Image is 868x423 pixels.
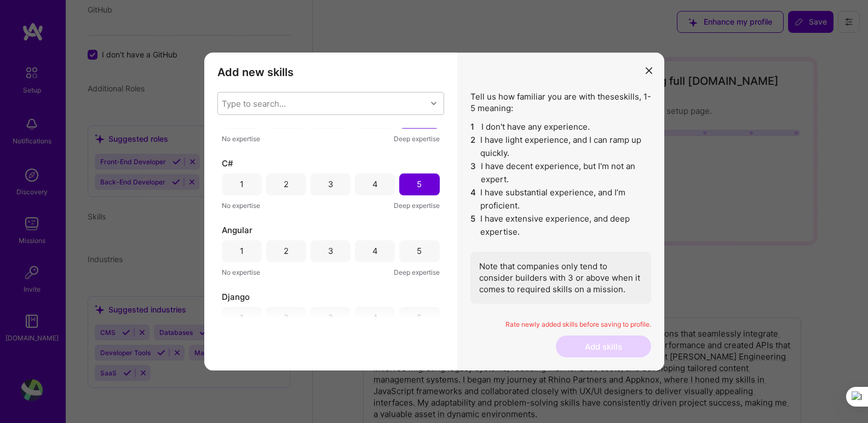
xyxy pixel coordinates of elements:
span: 3 [470,160,476,186]
i: icon Close [646,67,652,74]
div: 5 [417,178,422,190]
span: 4 [470,186,476,212]
i: icon Chevron [431,101,436,106]
div: modal [204,53,664,371]
span: No expertise [222,266,260,278]
span: Django [222,291,250,303]
div: 2 [284,312,289,323]
span: Deep expertise [394,200,440,211]
div: 4 [372,245,378,257]
div: Note that companies only tend to consider builders with 3 or above when it comes to required skil... [470,252,651,304]
div: 4 [372,312,378,323]
span: No expertise [222,200,260,211]
li: I have decent experience, but I'm not an expert. [470,160,651,186]
div: 3 [328,178,334,190]
span: C# [222,158,233,169]
span: Deep expertise [394,133,440,144]
div: 1 [240,312,244,323]
li: I have substantial experience, and I’m proficient. [470,186,651,212]
span: 2 [470,134,476,160]
span: 1 [470,120,477,134]
button: Add skills [556,335,651,357]
li: I have extensive experience, and deep expertise. [470,212,651,239]
span: Deep expertise [394,266,440,278]
span: No expertise [222,133,260,144]
li: I have light experience, and I can ramp up quickly. [470,134,651,160]
div: 1 [240,178,244,190]
li: I don't have any experience. [470,120,651,134]
div: Tell us how familiar you are with these skills , 1-5 meaning: [470,91,651,304]
div: 3 [328,312,334,323]
div: 1 [240,245,244,257]
h3: Add new skills [217,66,444,79]
div: 2 [284,178,289,190]
span: Angular [222,224,252,236]
div: 4 [372,178,378,190]
div: 2 [284,245,289,257]
div: Type to search... [222,97,286,109]
div: 5 [417,245,422,257]
div: 5 [417,312,422,323]
p: Rate newly added skills before saving to profile. [470,320,651,329]
span: 5 [470,212,476,239]
div: 3 [328,245,334,257]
